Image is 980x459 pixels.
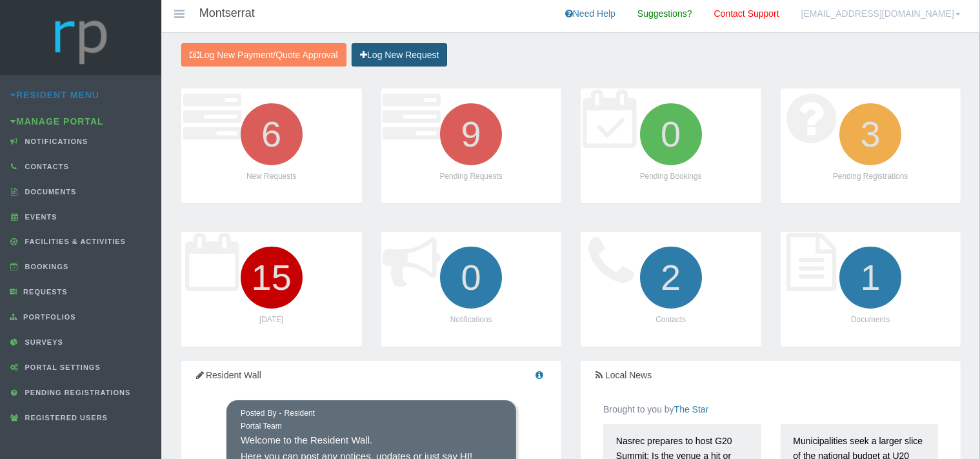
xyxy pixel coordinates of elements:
[381,232,562,346] a: 0 Notifications
[194,371,548,380] h5: Resident Wall
[435,98,507,170] i: 9
[674,404,709,414] a: The Star
[22,238,126,245] span: Facilities & Activities
[22,163,69,170] span: Contacts
[22,263,69,270] span: Bookings
[199,7,255,20] h4: Montserrat
[10,90,99,100] a: Resident Menu
[22,363,101,371] span: Portal Settings
[794,314,948,326] p: Documents
[581,232,761,346] a: 2 Contacts
[181,88,362,203] a: 6 New Requests
[394,170,549,183] p: Pending Requests
[435,241,507,314] i: 0
[22,213,57,221] span: Events
[22,138,88,145] span: Notifications
[834,98,906,170] i: 3
[194,170,349,183] p: New Requests
[22,188,77,196] span: Documents
[22,338,63,346] span: Surveys
[352,43,447,67] a: Log New Request
[594,371,948,380] h5: Local News
[181,43,346,67] a: Log New Payment/Quote Approval
[22,389,131,396] span: Pending Registrations
[635,98,707,170] i: 0
[603,402,938,417] p: Brought to you by
[10,116,104,127] a: Manage Portal
[794,170,948,183] p: Pending Registrations
[635,241,707,314] i: 2
[394,314,549,326] p: Notifications
[241,407,315,433] div: Posted By - Resident Portal Team
[581,88,761,203] a: 0 Pending Bookings
[20,313,76,321] span: Portfolios
[194,314,349,326] p: [DATE]
[381,88,562,203] a: 9 Pending Requests
[594,170,748,183] p: Pending Bookings
[594,314,748,326] p: Contacts
[22,414,108,422] span: Registered Users
[235,98,308,170] i: 6
[235,241,308,314] i: 15
[781,232,961,346] a: 1 Documents
[20,288,68,296] span: Requests
[781,88,961,203] a: 3 Pending Registrations
[834,241,906,314] i: 1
